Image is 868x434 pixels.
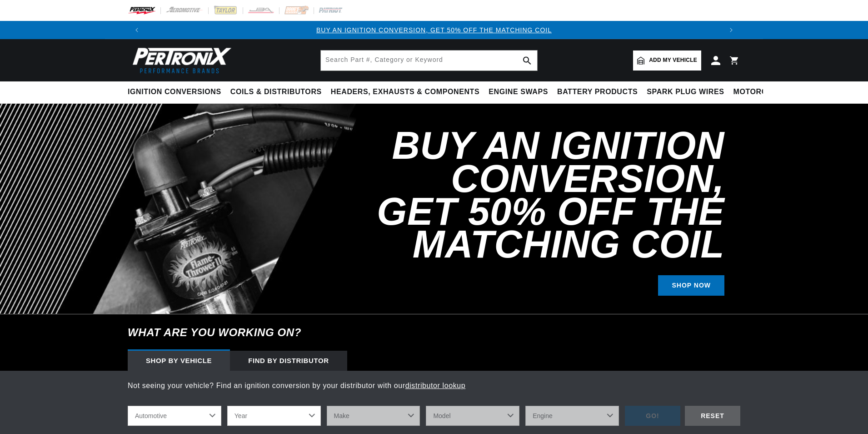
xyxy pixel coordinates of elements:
a: distributor lookup [405,382,466,389]
span: Coils & Distributors [230,87,322,97]
button: search button [517,50,537,71]
slideshow-component: Translation missing: en.sections.announcements.announcement_bar [105,21,763,39]
select: Ride Type [128,406,221,426]
summary: Battery Products [553,81,642,103]
input: Search Part #, Category or Keyword [321,50,537,71]
button: Translation missing: en.sections.announcements.next_announcement [722,21,740,39]
summary: Spark Plug Wires [642,81,728,103]
img: Pertronix [128,45,232,76]
span: Motorcycle [733,87,788,97]
a: SHOP NOW [658,275,724,296]
summary: Coils & Distributors [226,81,326,103]
h6: What are you working on? [105,314,763,351]
a: Add my vehicle [633,50,701,71]
div: Find by Distributor [230,351,347,371]
span: Battery Products [557,87,638,97]
select: Engine [525,406,619,426]
span: Headers, Exhausts & Components [331,87,479,97]
select: Year [227,406,321,426]
div: RESET [685,406,740,426]
a: BUY AN IGNITION CONVERSION, GET 50% OFF THE MATCHING COIL [316,26,552,34]
summary: Motorcycle [729,81,792,103]
div: 1 of 3 [146,25,722,35]
summary: Ignition Conversions [128,81,226,103]
span: Add my vehicle [649,56,697,65]
p: Not seeing your vehicle? Find an ignition conversion by your distributor with our [128,380,740,392]
summary: Headers, Exhausts & Components [326,81,484,103]
span: Ignition Conversions [128,87,221,97]
summary: Engine Swaps [484,81,553,103]
span: Engine Swaps [489,87,548,97]
select: Make [327,406,420,426]
div: Shop by vehicle [128,351,230,371]
h2: Buy an Ignition Conversion, Get 50% off the Matching Coil [336,129,724,261]
select: Model [426,406,519,426]
button: Translation missing: en.sections.announcements.previous_announcement [128,21,146,39]
span: Spark Plug Wires [647,87,724,97]
div: Announcement [146,25,722,35]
